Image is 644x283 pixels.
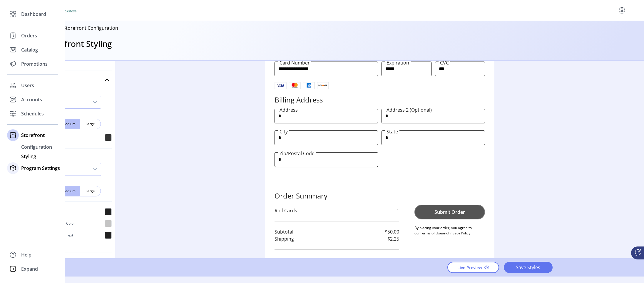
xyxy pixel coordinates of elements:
[617,6,627,15] button: menu
[21,251,31,258] span: Help
[21,60,48,67] span: Promotions
[89,163,101,176] div: dropdown trigger
[21,132,45,139] span: Storefront
[275,207,297,214] p: # of Cards
[36,86,112,248] div: Footer Content
[65,188,72,194] span: Medium
[275,228,293,235] p: Subtotal
[420,231,442,236] span: Terms of Use
[504,262,553,273] button: Save Styles
[275,256,304,264] h4: Order Total
[36,74,112,86] a: Footer Content
[21,153,36,160] span: Styling
[21,165,60,172] span: Program Settings
[414,225,485,236] p: By placing your order, you agree to our and
[21,32,37,39] span: Orders
[21,82,34,89] span: Users
[87,188,93,194] span: Large
[275,191,399,201] h2: Order Summary
[46,24,118,32] p: Back to Storefront Configuration
[397,207,399,214] p: 1
[275,235,294,242] p: Shipping
[457,264,482,271] span: Live Preview
[21,11,46,18] span: Dashboard
[21,46,38,53] span: Catalog
[275,95,485,105] h2: Billing Address
[447,262,499,273] button: Live Preview
[44,37,112,50] h3: Storefront Styling
[65,121,72,127] span: Medium
[36,109,112,119] p: Footer Text Size
[385,228,399,235] p: $50.00
[87,121,93,127] span: Large
[21,96,42,103] span: Accounts
[511,264,545,271] span: Save Styles
[387,235,399,242] p: $2.25
[21,143,52,150] span: Configuration
[21,265,38,272] span: Expand
[89,96,101,108] div: dropdown trigger
[36,153,112,163] p: Footer Link Font
[36,86,112,96] p: Footer Text Font
[36,176,112,186] p: Footer Link Size
[383,256,399,264] h4: $52.25
[21,110,44,117] span: Schedules
[448,231,470,236] span: Privacy Policy
[414,205,485,219] button: Submit Order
